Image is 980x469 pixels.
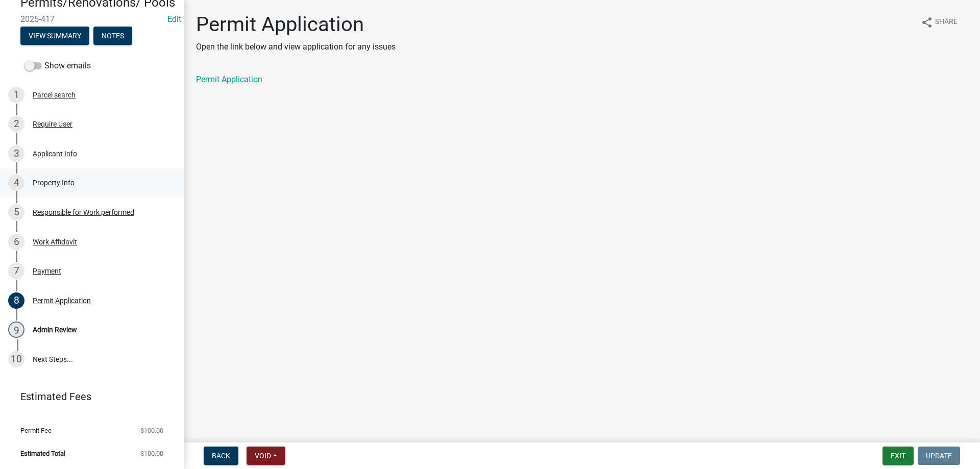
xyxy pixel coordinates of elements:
button: Exit [883,447,914,465]
a: Edit [167,14,181,24]
button: Update [918,447,960,465]
span: Share [935,16,958,29]
label: Show emails [24,60,91,72]
div: 3 [8,145,24,162]
div: 1 [8,87,24,103]
div: 10 [8,351,24,367]
span: 2025-417 [20,14,163,24]
a: Estimated Fees [8,386,167,407]
div: 9 [8,322,24,338]
button: Void [247,447,285,465]
div: 8 [8,292,24,309]
wm-modal-confirm: Notes [93,32,132,40]
wm-modal-confirm: Edit Application Number [167,14,181,24]
div: Require User [33,120,72,128]
span: $100.00 [140,427,163,434]
h1: Permit Application [196,12,396,37]
a: Permit Application [196,75,262,84]
span: Estimated Total [20,450,65,457]
div: Parcel search [33,91,76,98]
button: View Summary [20,27,89,45]
div: 7 [8,263,24,279]
button: shareShare [913,12,966,32]
span: Permit Fee [20,427,52,434]
div: Responsible for Work performed [33,209,134,216]
div: Permit Application [33,297,91,304]
div: 6 [8,234,24,250]
span: Void [255,452,271,460]
div: 5 [8,204,24,220]
button: Back [204,447,238,465]
div: Property Info [33,179,75,186]
div: 4 [8,175,24,191]
div: Admin Review [33,326,77,333]
wm-modal-confirm: Summary [20,32,89,40]
span: Update [926,452,952,460]
button: Notes [93,27,132,45]
div: Payment [33,267,61,275]
div: Work Affidavit [33,238,77,245]
div: Applicant Info [33,150,77,157]
i: share [921,16,933,29]
span: Back [212,452,230,460]
span: $100.00 [140,450,163,457]
p: Open the link below and view application for any issues [196,41,396,53]
div: 2 [8,116,24,132]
